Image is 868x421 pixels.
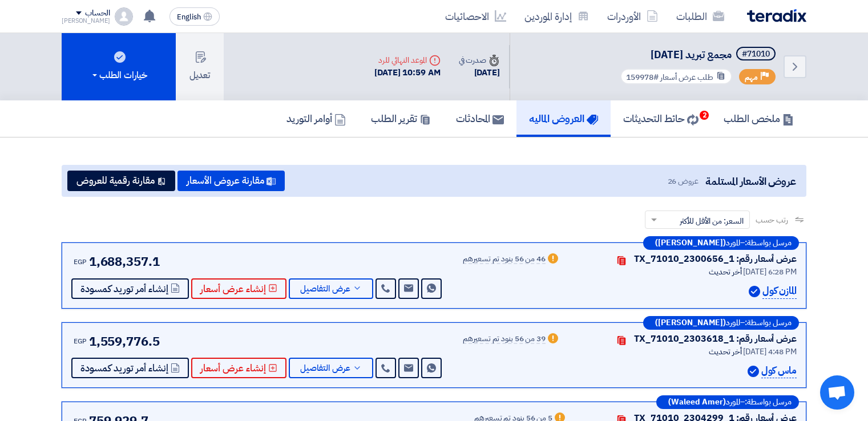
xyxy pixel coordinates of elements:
span: 1,688,357.1 [89,252,160,271]
span: [DATE] 6:28 PM [743,266,797,278]
button: عرض التفاصيل [289,278,373,299]
p: ماس كول [761,363,797,379]
h5: حائط التحديثات [623,112,699,125]
span: عرض التفاصيل [300,364,350,373]
div: – [656,395,799,409]
h5: مجمع تبريد 10/8/2025 [618,47,778,63]
span: English [177,13,201,21]
span: إنشاء عرض أسعار [200,285,266,293]
span: [DATE] 4:48 PM [743,346,797,358]
button: إنشاء أمر توريد كمسودة [71,278,189,299]
div: 39 من 56 بنود تم تسعيرهم [463,335,546,344]
span: #159978 [626,71,659,83]
span: المورد [726,239,740,247]
a: الأوردرات [598,3,667,30]
div: [PERSON_NAME] [62,18,110,24]
img: Verified Account [748,366,759,377]
span: مرسل بواسطة: [745,319,792,327]
span: EGP [74,336,87,346]
img: Teradix logo [747,9,806,22]
span: مهم [745,72,758,83]
div: عرض أسعار رقم: TX_71010_2300656_1 [634,252,797,266]
span: إنشاء أمر توريد كمسودة [80,285,168,293]
a: الاحصائيات [436,3,515,30]
b: ([PERSON_NAME]) [655,319,726,327]
a: إدارة الموردين [515,3,598,30]
button: عرض التفاصيل [289,358,373,378]
h5: المحادثات [456,112,504,125]
div: – [643,236,799,250]
div: [DATE] [459,66,500,79]
span: مرسل بواسطة: [745,398,792,406]
div: [DATE] 10:59 AM [374,66,441,79]
b: (Waleed Amer) [668,398,726,406]
a: أوامر التوريد [274,100,358,137]
div: – [643,316,799,330]
span: EGP [74,257,87,267]
p: المازن كول [762,284,797,299]
h5: تقرير الطلب [371,112,431,125]
span: 1,559,776.5 [89,332,160,351]
span: إنشاء أمر توريد كمسودة [80,364,168,373]
a: حائط التحديثات2 [611,100,711,137]
div: #71010 [742,50,770,58]
span: المورد [726,398,740,406]
div: خيارات الطلب [90,68,147,82]
span: طلب عرض أسعار [660,71,713,83]
span: 2 [700,111,709,120]
span: رتب حسب [756,214,788,226]
a: ملخص الطلب [711,100,806,137]
div: صدرت في [459,54,500,66]
div: 46 من 56 بنود تم تسعيرهم [463,255,546,264]
a: تقرير الطلب [358,100,443,137]
span: أخر تحديث [709,266,741,278]
h5: العروض الماليه [529,112,598,125]
img: profile_test.png [115,7,133,26]
button: إنشاء أمر توريد كمسودة [71,358,189,378]
span: السعر: من الأقل للأكثر [680,215,744,227]
a: الطلبات [667,3,733,30]
span: أخر تحديث [709,346,741,358]
button: تعديل [176,33,224,100]
h5: أوامر التوريد [286,112,346,125]
h5: ملخص الطلب [724,112,794,125]
span: عروض 26 [668,175,699,187]
img: Verified Account [749,286,760,297]
button: إنشاء عرض أسعار [191,358,286,378]
button: مقارنة عروض الأسعار [177,171,285,191]
div: عرض أسعار رقم: TX_71010_2303618_1 [634,332,797,346]
span: المورد [726,319,740,327]
a: المحادثات [443,100,516,137]
button: خيارات الطلب [62,33,176,100]
b: ([PERSON_NAME]) [655,239,726,247]
button: إنشاء عرض أسعار [191,278,286,299]
span: عرض التفاصيل [300,285,350,293]
a: العروض الماليه [516,100,611,137]
span: مرسل بواسطة: [745,239,792,247]
span: إنشاء عرض أسعار [200,364,266,373]
button: مقارنة رقمية للعروض [67,171,175,191]
button: English [169,7,220,26]
a: Open chat [820,375,854,410]
div: الحساب [85,9,110,18]
span: عروض الأسعار المستلمة [705,173,796,189]
div: الموعد النهائي للرد [374,54,441,66]
span: مجمع تبريد [DATE] [651,47,732,62]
